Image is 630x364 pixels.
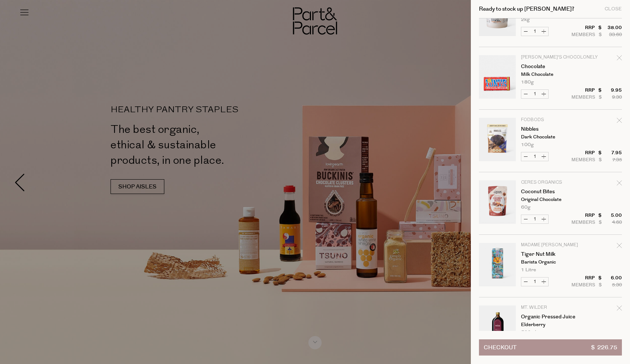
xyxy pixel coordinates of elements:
[521,305,578,310] p: Mt. Wilder
[521,64,578,69] a: Chocolate
[591,340,617,355] span: $ 226.75
[521,330,536,335] span: 500ml
[521,197,578,202] p: Original Chocolate
[530,90,539,98] input: QTY Chocolate
[617,304,622,314] div: Remove Organic Pressed Juice
[521,252,578,257] a: Tiger Nut Milk
[617,179,622,189] div: Remove Coconut Bites
[484,340,517,355] span: Checkout
[605,7,622,11] div: Close
[521,189,578,194] a: Coconut Bites
[617,242,622,252] div: Remove Tiger Nut Milk
[521,268,536,272] span: 1 Litre
[521,314,578,319] a: Organic Pressed Juice
[479,6,574,12] h2: Ready to stock up [PERSON_NAME]?
[530,27,539,36] input: QTY Peanut Butter
[521,135,578,139] p: Dark Chocolate
[521,17,530,22] span: 2kg
[521,118,578,122] p: Fodbods
[521,243,578,247] p: Madame [PERSON_NAME]
[521,55,578,60] p: [PERSON_NAME]'s Chocolonely
[479,339,622,356] button: Checkout$ 226.75
[530,278,539,286] input: QTY Tiger Nut Milk
[530,215,539,223] input: QTY Coconut Bites
[617,54,622,64] div: Remove Chocolate
[521,180,578,185] p: Ceres Organics
[521,80,534,85] span: 180g
[521,142,534,147] span: 100g
[521,127,578,132] a: Nibbles
[521,205,531,210] span: 60g
[617,117,622,127] div: Remove Nibbles
[521,260,578,265] p: Barista Organic
[521,72,578,77] p: Milk Chocolate
[530,152,539,161] input: QTY Nibbles
[521,322,578,327] p: Elderberry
